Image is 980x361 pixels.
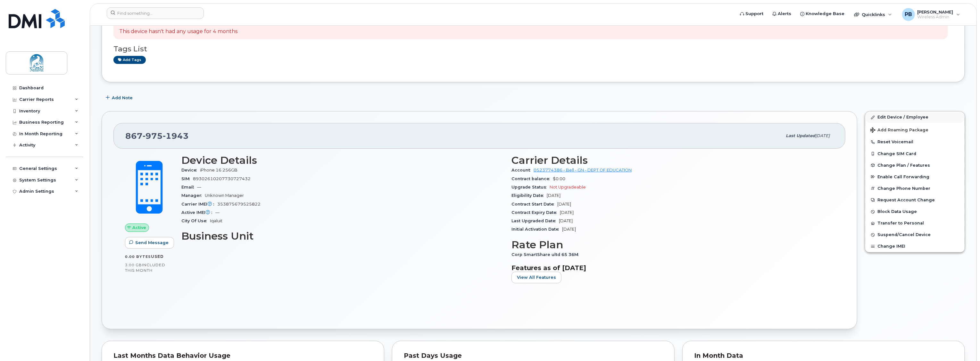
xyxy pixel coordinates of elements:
span: — [215,210,220,215]
h3: Features as of [DATE] [511,264,834,272]
span: [DATE] [560,210,574,215]
span: Add Note [112,95,133,101]
span: Wireless Admin [918,14,953,20]
span: $0.00 [553,176,565,181]
input: Find something... [107,7,204,19]
h3: Device Details [181,154,504,166]
span: Knowledge Base [806,11,844,17]
span: — [197,185,201,189]
span: 3.00 GB [125,263,142,267]
span: Not Upgradeable [550,185,586,189]
span: Last Upgraded Date [511,218,559,223]
span: Change Plan / Features [877,163,930,168]
span: [DATE] [557,202,571,207]
span: Active [132,225,146,231]
span: 353875679525822 [217,202,261,207]
button: Transfer to Personal [865,217,965,229]
span: Alerts [778,11,791,17]
button: Change IMEI [865,241,965,252]
button: Reset Voicemail [865,136,965,148]
button: Add Note [102,92,138,103]
span: Upgrade Status [511,185,550,189]
span: Carrier IMEI [181,202,217,207]
span: 867 [125,131,189,141]
button: Change SIM Card [865,148,965,160]
button: Add Roaming Package [865,123,965,136]
div: Past Days Usage [404,353,663,359]
p: This device hasn't had any usage for 4 months [119,28,237,35]
span: [DATE] [547,193,561,198]
span: SIM [181,176,193,181]
button: Change Plan / Features [865,160,965,171]
span: Manager [181,193,205,198]
button: Change Phone Number [865,183,965,194]
h3: Tags List [113,45,953,53]
a: Edit Device / Employee [865,111,965,123]
span: City Of Use [181,218,210,223]
div: Quicklinks [850,8,896,21]
span: Account [511,168,534,172]
span: Iqaluit [210,218,222,223]
span: Quicklinks [862,12,885,17]
button: Send Message [125,237,174,249]
a: Add tags [113,56,146,64]
span: [DATE] [815,133,830,138]
span: PB [905,11,912,18]
span: Last updated [786,133,815,138]
a: Alerts [768,7,796,20]
span: iPhone 16 256GB [200,168,237,172]
button: View All Features [511,272,561,283]
a: Support [735,7,768,20]
span: Initial Activation Date [511,227,562,232]
span: Suspend/Cancel Device [877,233,931,237]
h3: Carrier Details [511,154,834,166]
span: [PERSON_NAME] [918,9,953,14]
span: View All Features [517,274,556,280]
div: Last Months Data Behavior Usage [113,353,372,359]
a: 0523774386 - Bell - GN - DEPT OF EDUCATION [534,168,632,172]
h3: Business Unit [181,230,504,242]
div: Paul Billows [898,8,965,21]
button: Suspend/Cancel Device [865,229,965,241]
span: 1943 [163,131,189,141]
span: Active IMEI [181,210,215,215]
span: 0.00 Bytes [125,254,151,259]
span: Contract Expiry Date [511,210,560,215]
h3: Rate Plan [511,239,834,251]
span: Contract balance [511,176,553,181]
span: Device [181,168,200,172]
div: In Month Data [694,353,953,359]
span: Add Roaming Package [870,128,928,134]
span: Corp SmartShare ultd 65 36M [511,252,582,257]
span: Send Message [135,240,169,246]
span: included this month [125,262,165,273]
span: [DATE] [562,227,576,232]
button: Enable Call Forwarding [865,171,965,183]
span: Contract Start Date [511,202,557,207]
span: Enable Call Forwarding [877,174,929,179]
a: Knowledge Base [796,7,849,20]
span: Email [181,185,197,189]
span: 89302610207730727432 [193,176,251,181]
button: Request Account Change [865,194,965,206]
button: Block Data Usage [865,206,965,217]
span: used [151,254,164,259]
span: Eligibility Date [511,193,547,198]
span: 975 [143,131,163,141]
span: Unknown Manager [205,193,244,198]
span: Support [745,11,763,17]
span: [DATE] [559,218,573,223]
